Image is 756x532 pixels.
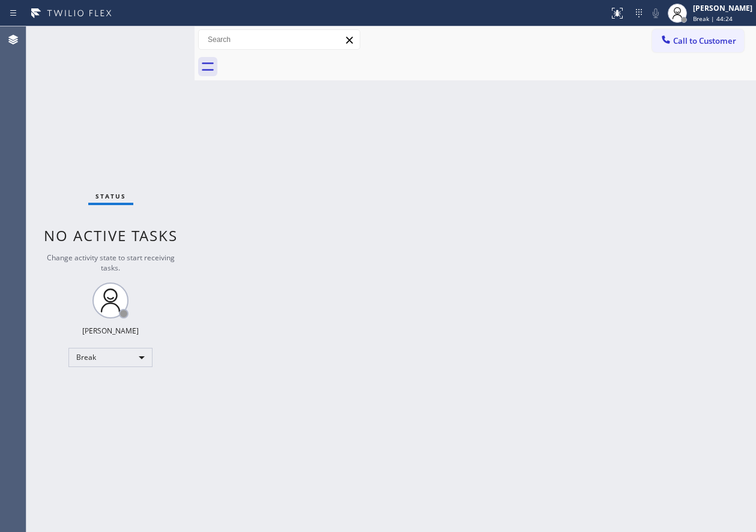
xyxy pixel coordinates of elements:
[68,348,153,367] div: Break
[95,192,126,200] span: Status
[652,29,744,52] button: Call to Customer
[82,326,139,336] div: [PERSON_NAME]
[44,226,178,245] span: No active tasks
[199,30,360,49] input: Search
[647,5,664,22] button: Mute
[693,14,733,23] span: Break | 44:24
[693,3,752,13] div: [PERSON_NAME]
[47,253,175,273] span: Change activity state to start receiving tasks.
[673,35,736,46] span: Call to Customer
